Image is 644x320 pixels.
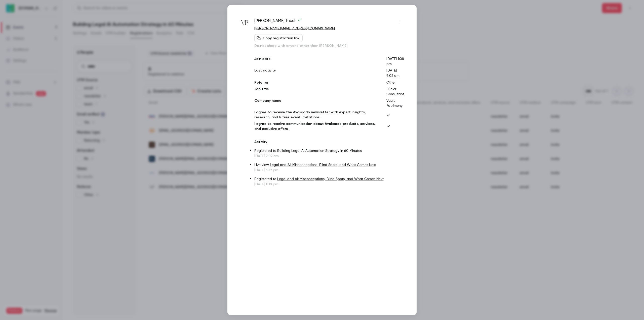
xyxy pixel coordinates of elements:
[277,177,384,181] a: Legal and AI: Misconceptions, Blind Spots, and What Comes Next
[254,26,335,30] a: [PERSON_NAME][EMAIL_ADDRESS][DOMAIN_NAME]
[254,43,404,48] p: Do not share with anyone other than [PERSON_NAME]
[386,86,404,96] p: Junior Consultant
[386,80,404,85] p: Other
[270,163,376,166] a: Legal and AI: Misconceptions, Blind Spots, and What Comes Next
[254,167,404,172] p: [DATE] 3:39 pm
[386,98,404,108] p: Vault Patrimony
[386,56,404,66] p: [DATE] 1:08 pm
[254,110,378,120] p: I agree to receive the Avokaado newsletter with expert insights, research, and future event invit...
[254,182,404,187] p: [DATE] 1:08 pm
[254,121,378,131] p: I agree to receive communication about Avokaado products, services, and exclusive offers.
[254,153,404,158] p: [DATE] 9:02 am
[254,162,404,167] p: Live view
[240,18,249,27] img: vaultpatrimony.com
[254,98,378,108] p: Company name
[254,86,378,96] p: Job title
[254,148,404,153] p: Registered to
[254,80,378,85] p: Referrer
[254,34,303,42] button: Copy registration link
[254,68,378,78] p: Last activity
[277,149,362,152] a: Building Legal AI Automation Strategy in 60 Minutes
[254,139,404,144] p: Activity
[254,56,378,66] p: Join date
[386,68,399,77] span: [DATE] 9:02 am
[254,176,404,182] p: Registered to
[254,18,301,26] span: [PERSON_NAME] Tucci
